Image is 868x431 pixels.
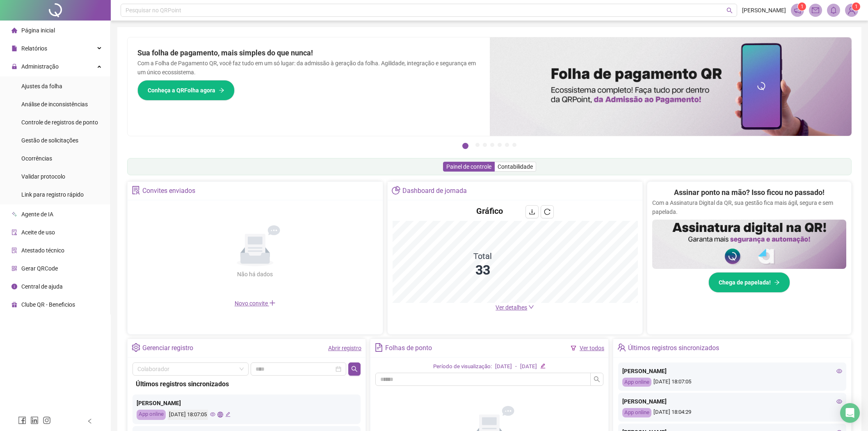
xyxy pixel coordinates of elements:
[594,376,600,383] span: search
[21,63,59,70] span: Administração
[21,191,84,198] span: Link para registro rápido
[385,341,432,355] div: Folhas de ponto
[512,143,516,147] button: 7
[328,345,361,351] a: Abrir registro
[30,416,39,424] span: linkedin
[217,412,223,417] span: global
[544,209,550,215] span: reload
[845,4,858,16] img: 82419
[402,184,467,198] div: Dashboard de jornada
[137,410,166,420] div: App online
[219,87,224,93] span: arrow-right
[498,143,502,147] button: 5
[852,2,860,11] sup: Atualize o seu contato no menu Meus Dados
[580,345,604,351] a: Ver todos
[21,137,78,144] span: Gestão de solicitações
[475,143,480,147] button: 2
[375,343,383,352] span: file-text
[21,265,58,272] span: Gerar QRCode
[520,362,537,371] div: [DATE]
[674,187,825,198] h2: Assinar ponto na mão? Isso ficou no passado!
[794,7,801,14] span: notification
[622,378,651,387] div: App online
[210,412,215,417] span: eye
[855,4,858,9] span: 1
[529,209,535,215] span: download
[719,278,771,287] span: Chega de papelada!
[132,186,140,195] span: solution
[148,86,215,95] span: Conheça a QRFolha agora
[392,186,400,195] span: pie-chart
[21,83,62,89] span: Ajustes da folha
[798,2,806,11] sup: 1
[87,418,93,424] span: left
[11,46,17,51] span: file
[446,163,491,170] span: Painel de controle
[11,302,17,307] span: gift
[21,301,75,308] span: Clube QR - Beneficios
[137,80,235,101] button: Conheça a QRFolha agora
[726,7,733,14] span: search
[43,416,51,424] span: instagram
[21,211,53,218] span: Agente de IA
[617,343,626,352] span: team
[21,27,55,34] span: Página inicial
[18,416,26,424] span: facebook
[540,363,546,369] span: edit
[496,304,527,311] span: Ver detalhes
[528,304,534,310] span: down
[433,362,492,371] div: Período de visualização:
[21,155,52,162] span: Ocorrências
[142,341,193,355] div: Gerenciar registro
[21,119,98,126] span: Controle de registros de ponto
[21,173,65,180] span: Validar protocolo
[622,378,842,387] div: [DATE] 18:07:05
[142,184,195,198] div: Convites enviados
[225,412,231,417] span: edit
[652,220,846,269] img: banner%2F02c71560-61a6-44d4-94b9-c8ab97240462.png
[11,248,17,253] span: solution
[652,198,846,216] p: Com a Assinatura Digital da QR, sua gestão fica mais ágil, segura e sem papelada.
[622,408,651,417] div: App online
[132,343,140,352] span: setting
[11,28,17,33] span: home
[217,270,293,279] div: Não há dados
[483,143,487,147] button: 3
[774,280,780,285] span: arrow-right
[21,247,64,254] span: Atestado técnico
[490,143,494,147] button: 4
[836,399,842,404] span: eye
[622,397,842,406] div: [PERSON_NAME]
[168,410,208,420] div: [DATE] 18:07:05
[496,304,534,311] a: Ver detalhes down
[476,205,503,217] h4: Gráfico
[462,143,468,149] button: 1
[137,47,480,59] h2: Sua folha de pagamento, mais simples do que nunca!
[571,345,576,351] span: filter
[21,283,63,290] span: Central de ajuda
[21,45,47,52] span: Relatórios
[269,300,276,306] span: plus
[515,362,517,371] div: -
[11,64,17,69] span: lock
[21,229,55,236] span: Aceite de uso
[840,403,860,423] div: Open Intercom Messenger
[498,163,533,170] span: Contabilidade
[622,367,842,376] div: [PERSON_NAME]
[495,362,512,371] div: [DATE]
[11,284,17,289] span: info-circle
[830,7,837,14] span: bell
[137,59,480,77] p: Com a Folha de Pagamento QR, você faz tudo em um só lugar: da admissão à geração da folha. Agilid...
[628,341,719,355] div: Últimos registros sincronizados
[11,266,17,271] span: qrcode
[836,368,842,374] span: eye
[742,6,786,15] span: [PERSON_NAME]
[812,7,819,14] span: mail
[136,379,357,389] div: Últimos registros sincronizados
[11,229,17,235] span: audit
[351,366,358,372] span: search
[235,300,276,307] span: Novo convite
[708,272,790,293] button: Chega de papelada!
[801,4,804,9] span: 1
[505,143,509,147] button: 6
